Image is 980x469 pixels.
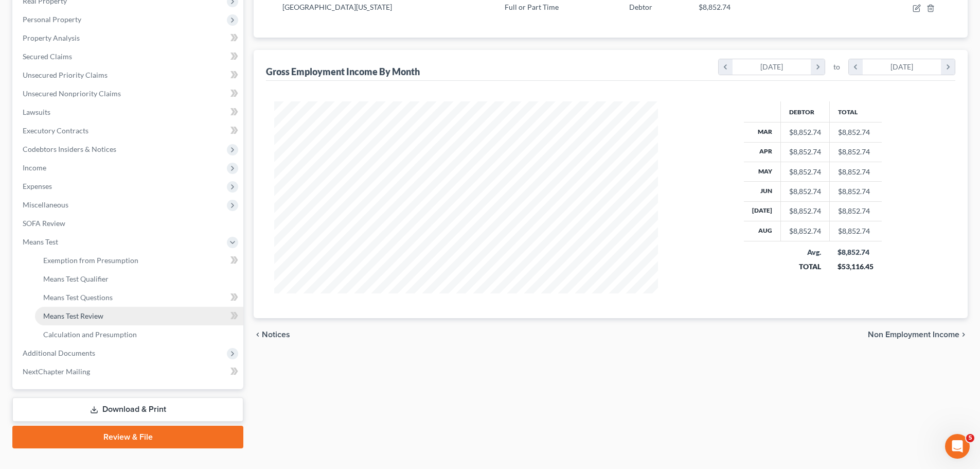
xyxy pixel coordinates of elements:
[43,256,138,265] span: Exemption from Presumption
[780,101,829,122] th: Debtor
[35,251,243,270] a: Exemption from Presumption
[23,163,46,172] span: Income
[262,331,290,339] span: Notices
[14,47,243,66] a: Secured Claims
[833,62,840,72] span: to
[23,108,50,116] span: Lawsuits
[23,145,116,153] span: Codebtors Insiders & Notices
[744,142,781,162] th: Apr
[43,311,103,320] span: Means Test Review
[14,66,243,84] a: Unsecured Priority Claims
[23,219,65,228] span: SOFA Review
[789,206,821,216] div: $8,852.74
[23,52,72,61] span: Secured Claims
[699,3,730,11] span: $8,852.74
[35,270,243,288] a: Means Test Qualifier
[789,167,821,177] div: $8,852.74
[789,127,821,137] div: $8,852.74
[829,162,882,181] td: $8,852.74
[14,84,243,103] a: Unsecured Nonpriority Claims
[43,330,137,339] span: Calculation and Presumption
[14,29,243,47] a: Property Analysis
[744,123,781,142] th: Mar
[43,293,113,302] span: Means Test Questions
[829,182,882,201] td: $8,852.74
[744,162,781,181] th: May
[23,237,58,246] span: Means Test
[945,434,970,459] iframe: Intercom live chat
[23,367,90,376] span: NextChapter Mailing
[744,182,781,201] th: Jun
[838,247,874,257] div: $8,852.74
[941,59,955,75] i: chevron_right
[23,33,80,42] span: Property Analysis
[35,288,243,307] a: Means Test Questions
[254,331,290,339] button: chevron_left Notices
[966,434,974,442] span: 5
[789,226,821,236] div: $8,852.74
[829,201,882,221] td: $8,852.74
[789,262,821,272] div: TOTAL
[744,201,781,221] th: [DATE]
[14,362,243,381] a: NextChapter Mailing
[14,214,243,233] a: SOFA Review
[35,307,243,325] a: Means Test Review
[12,426,243,448] a: Review & File
[829,221,882,241] td: $8,852.74
[744,221,781,241] th: Aug
[254,331,262,339] i: chevron_left
[23,89,121,98] span: Unsecured Nonpriority Claims
[838,262,874,272] div: $53,116.45
[35,325,243,344] a: Calculation and Presumption
[789,247,821,257] div: Avg.
[863,59,941,75] div: [DATE]
[789,186,821,197] div: $8,852.74
[282,3,392,11] span: [GEOGRAPHIC_DATA][US_STATE]
[23,15,81,24] span: Personal Property
[849,59,863,75] i: chevron_left
[23,126,88,135] span: Executory Contracts
[829,101,882,122] th: Total
[14,103,243,121] a: Lawsuits
[733,59,811,75] div: [DATE]
[829,142,882,162] td: $8,852.74
[23,200,68,209] span: Miscellaneous
[23,182,52,190] span: Expenses
[43,274,109,283] span: Means Test Qualifier
[868,331,968,339] button: Non Employment Income chevron_right
[14,121,243,140] a: Executory Contracts
[868,331,959,339] span: Non Employment Income
[12,397,243,422] a: Download & Print
[789,147,821,157] div: $8,852.74
[629,3,652,11] span: Debtor
[23,71,108,79] span: Unsecured Priority Claims
[23,349,95,357] span: Additional Documents
[811,59,825,75] i: chevron_right
[829,123,882,142] td: $8,852.74
[505,3,559,11] span: Full or Part Time
[959,331,968,339] i: chevron_right
[719,59,733,75] i: chevron_left
[266,65,420,78] div: Gross Employment Income By Month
